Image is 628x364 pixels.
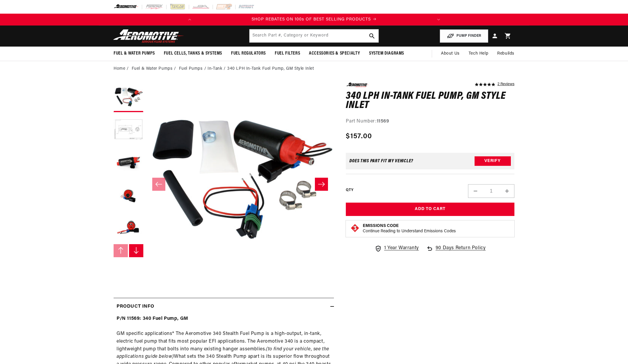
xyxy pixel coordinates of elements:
div: Does This part fit My vehicle? [349,159,413,163]
button: Translation missing: en.sections.announcements.next_announcement [433,14,445,26]
a: SHOP REBATES ON 100s OF BEST SELLING PRODUCTS [196,16,433,23]
button: search button [365,29,379,42]
span: Fuel Regulators [231,50,266,57]
span: Rebuilds [497,50,514,57]
summary: Fuel & Water Pumps [109,47,159,61]
button: Load image 1 in gallery view [114,82,143,112]
span: Accessories & Specialty [309,50,360,57]
li: 340 LPH In-Tank Fuel Pump, GM Style Inlet [227,66,314,72]
span: 90 Days Return Policy [436,244,486,258]
a: Fuel Pumps [179,66,203,72]
label: QTY [346,188,353,193]
span: SHOP REBATES ON 100s OF BEST SELLING PRODUCTS [252,17,371,22]
a: About Us [437,47,464,61]
button: Slide right [129,244,143,257]
img: Emissions code [350,223,360,233]
button: Slide left [114,244,128,257]
a: 90 Days Return Policy [426,244,486,258]
summary: Accessories & Specialty [304,47,365,61]
input: Search by Part Number, Category or Keyword [249,29,379,42]
span: 1 Year Warranty [384,244,419,252]
span: Tech Help [469,50,488,57]
li: In-Tank [208,66,227,72]
a: Home [114,66,125,72]
span: About Us [441,51,460,56]
button: Slide left [152,178,165,191]
button: Emissions CodeContinue Reading to Understand Emissions Codes [363,223,456,234]
summary: System Diagrams [365,47,409,61]
button: Verify [475,156,511,166]
summary: Fuel Regulators [227,47,270,61]
div: Announcement [196,16,433,23]
h2: Product Info [117,303,154,311]
button: Add to Cart [346,203,514,216]
strong: 11569 [377,119,389,124]
h1: 340 LPH In-Tank Fuel Pump, GM Style Inlet [346,92,514,110]
div: Part Number: [346,118,514,125]
span: Fuel Cells, Tanks & Systems [164,50,222,57]
span: Fuel & Water Pumps [114,50,155,57]
a: Fuel & Water Pumps [132,66,173,72]
a: 2 reviews [497,82,514,87]
button: Load image 5 in gallery view [114,213,143,243]
summary: Fuel Filters [270,47,304,61]
button: Load image 3 in gallery view [114,148,143,177]
summary: Tech Help [464,47,493,61]
button: Load image 4 in gallery view [114,180,143,210]
nav: breadcrumbs [114,66,514,72]
button: Slide right [315,178,328,191]
a: 1 Year Warranty [375,244,419,252]
slideshow-component: Translation missing: en.sections.announcements.announcement_bar [99,14,529,26]
media-gallery: Gallery Viewer [114,82,334,286]
button: Translation missing: en.sections.announcements.previous_announcement [184,14,196,26]
p: Continue Reading to Understand Emissions Codes [363,229,456,234]
summary: Product Info [114,298,334,315]
span: $157.00 [346,131,372,142]
img: Aeromotive [112,29,186,43]
summary: Rebuilds [493,47,519,61]
div: 1 of 2 [196,16,433,23]
strong: P/N 11569: 340 Fuel Pump, GM [117,316,188,321]
button: Load image 2 in gallery view [114,115,143,145]
button: PUMP FINDER [440,29,488,43]
span: Fuel Filters [275,50,300,57]
strong: Emissions Code [363,224,399,228]
span: System Diagrams [369,50,404,57]
summary: Fuel Cells, Tanks & Systems [159,47,227,61]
